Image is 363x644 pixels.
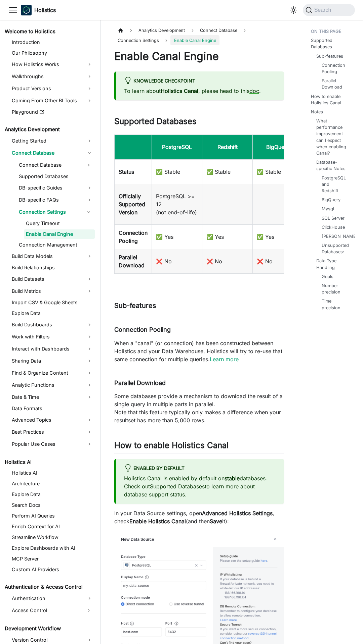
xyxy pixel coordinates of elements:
strong: Advanced Holistics Settings [202,510,273,517]
a: BigQuery [322,197,340,203]
a: Enrich Context for AI [10,522,95,531]
a: Mysql [322,206,334,212]
a: Date & Time [10,392,95,402]
strong: Save [210,518,222,525]
a: Import CSV & Google Sheets [10,298,95,307]
span: Enable Canal Engine [170,35,219,45]
a: Build Relationships [10,263,95,272]
nav: Breadcrumbs [114,25,284,45]
h2: How to enable Holistics Canal [114,440,284,453]
a: Supported Databases [150,483,205,490]
button: Search (Command+K) [303,4,355,16]
a: What performance improvement can I expect when enabling Canal? [316,118,350,156]
button: Collapse sidebar category 'Connection Settings' [83,207,95,217]
span: Analytics Development [135,25,188,35]
a: Perform AI Queries [10,511,95,521]
a: MCP Server [10,554,95,563]
a: Explore Data [10,309,95,318]
a: Data Formats [10,404,95,413]
td: ✅ Yes [202,225,253,249]
a: Data Type Handling [316,258,350,270]
td: ✅ Yes [253,225,303,249]
a: Popular Use Cases [10,439,95,449]
a: Supported Databases [17,172,95,181]
a: Interact with Dashboards [10,343,95,354]
a: Welcome to Holistics [3,27,95,36]
p: Holistics Canal is enabled by default on databases. Check out to learn more about database suppor... [124,474,276,498]
a: Streamline Workflow [10,533,95,542]
p: When a "canal" (or connection) has been constructed between Holistics and your Data Warehouse, Ho... [114,339,284,363]
a: Home page [114,25,127,35]
a: Database-specific Notes [316,159,350,172]
b: Connection Pooling [119,229,148,244]
a: Explore Data [10,490,95,499]
h4: Connection Pooling [114,326,284,334]
a: Walkthroughs [10,71,95,82]
a: Number precision [322,282,347,295]
a: HolisticsHolisticsHolistics [21,5,56,15]
a: How to enable Holistics Canal [311,93,352,106]
td: ❌ No [253,249,303,274]
a: Find & Organize Content [10,368,95,378]
a: Build Data Models [10,251,95,262]
a: Development Workflow [3,624,95,633]
strong: Holistics Canal [161,88,198,94]
th: PostgreSQL [152,135,202,160]
a: Enable Canal Engine [24,229,95,239]
b: Parallel Download [119,254,145,269]
a: Analytics Development [3,125,95,134]
th: Redshift [202,135,253,160]
td: PostgreSQL >= 12 (not end-of-life) [152,184,202,225]
b: Holistics [34,6,56,14]
a: Connect Database [10,148,95,158]
a: Product Versions [10,83,95,94]
a: Holistics AI [10,468,95,478]
a: Coming From Other BI Tools [10,95,95,106]
h2: Supported Databases [114,116,284,129]
a: [PERSON_NAME] [322,233,358,239]
td: ✅ Stable [253,159,303,184]
p: In your Data Source settings, open , check (and then it): [114,509,284,525]
a: Best Practices [10,427,95,437]
a: Explore Dashboards with AI [10,543,95,553]
button: Switch between dark and light mode (currently system mode) [288,5,299,15]
a: Authentication & Access Control [3,582,95,592]
a: Time precision [322,298,347,311]
a: Build Datasets [10,274,95,284]
a: Search Docs [10,500,95,510]
a: SQL Server [322,215,345,221]
h3: Sub-features [114,302,284,310]
a: Notes [311,109,323,115]
a: Getting Started [10,136,95,146]
b: Officially Supported Version [119,193,145,216]
a: Holistics AI [3,458,95,467]
strong: Enable Holistics Canal [129,518,186,525]
a: Custom AI Providers [10,565,95,574]
strong: stable [225,475,240,482]
a: How Holistics Works [10,59,95,70]
a: Goals [322,273,333,280]
a: Build Metrics [10,286,95,297]
a: Learn more [210,356,239,363]
span: Connection Settings [118,38,159,43]
a: Parallel Download [322,77,347,90]
a: Query Timeout [24,219,95,228]
a: PostgreSQL and Redshift [322,175,347,194]
b: Status [119,168,134,175]
a: DB-specific Guides [17,182,95,193]
a: Sub-features [316,53,343,59]
th: BigQuery [253,135,303,160]
td: ❌ No [152,249,202,274]
a: Analytic Functions [10,380,95,390]
span: Search [312,7,335,13]
img: Holistics [21,5,32,15]
td: ✅ Yes [152,225,202,249]
div: Enabled by default [124,464,276,473]
a: Connection Settings [114,35,162,45]
td: ✅ Stable [152,159,202,184]
p: Some databases provide a mechanism to download the result of a single query in multiple parts in ... [114,392,284,424]
a: Introduction [10,38,95,47]
button: Expand sidebar category 'Access Control' [83,605,95,616]
a: Connect Database [17,160,83,170]
td: ❌ No [202,249,253,274]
